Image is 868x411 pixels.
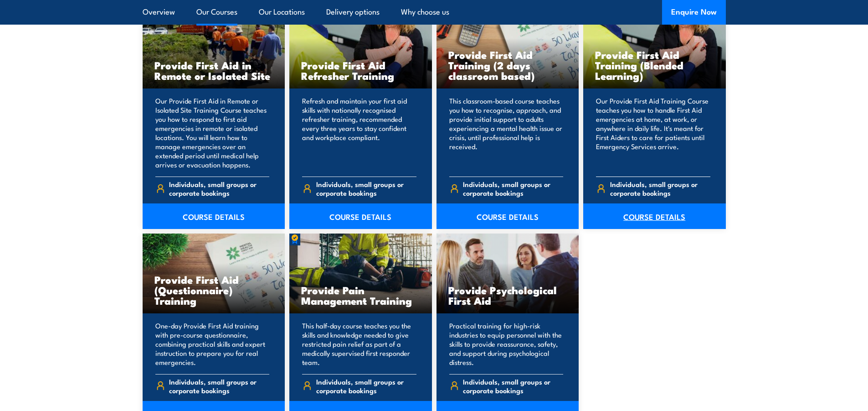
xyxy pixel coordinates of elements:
span: Individuals, small groups or corporate bookings [463,180,563,197]
a: COURSE DETAILS [143,203,285,229]
h3: Provide Pain Management Training [301,285,420,306]
span: Individuals, small groups or corporate bookings [316,377,416,395]
span: Individuals, small groups or corporate bookings [316,180,416,197]
h3: Provide First Aid in Remote or Isolated Site [154,60,273,81]
h3: Provide First Aid Refresher Training [301,60,420,81]
p: Practical training for high-risk industries to equip personnel with the skills to provide reassur... [449,321,564,367]
h3: Provide First Aid Training (Blended Learning) [595,49,714,81]
p: Our Provide First Aid Training Course teaches you how to handle First Aid emergencies at home, at... [596,96,710,169]
a: COURSE DETAILS [583,203,726,229]
span: Individuals, small groups or corporate bookings [610,180,710,197]
a: COURSE DETAILS [289,203,432,229]
p: This classroom-based course teaches you how to recognise, approach, and provide initial support t... [449,96,564,169]
a: COURSE DETAILS [437,203,579,229]
p: Refresh and maintain your first aid skills with nationally recognised refresher training, recomme... [302,96,416,169]
span: Individuals, small groups or corporate bookings [463,377,563,395]
p: One-day Provide First Aid training with pre-course questionnaire, combining practical skills and ... [155,321,270,367]
p: This half-day course teaches you the skills and knowledge needed to give restricted pain relief a... [302,321,416,367]
h3: Provide First Aid Training (2 days classroom based) [448,49,567,81]
p: Our Provide First Aid in Remote or Isolated Site Training Course teaches you how to respond to fi... [155,96,270,169]
h3: Provide Psychological First Aid [448,285,567,306]
h3: Provide First Aid (Questionnaire) Training [154,274,273,306]
span: Individuals, small groups or corporate bookings [169,180,269,197]
span: Individuals, small groups or corporate bookings [169,377,269,395]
